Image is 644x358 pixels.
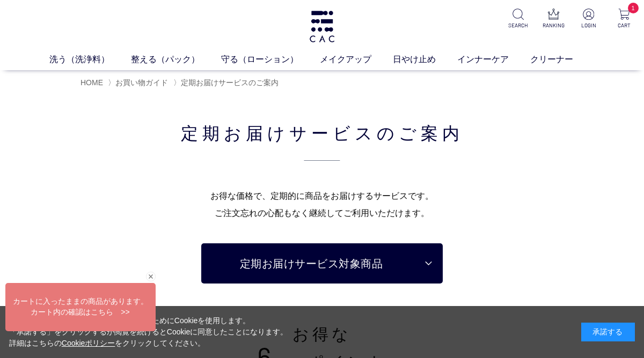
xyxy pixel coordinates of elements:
[457,53,530,66] a: インナーケア
[577,9,600,29] a: LOGIN
[173,78,281,88] li: 〉
[181,78,279,87] span: 定期お届けサービスのご案内
[115,78,168,87] a: お買い物ガイド
[108,78,171,88] li: 〉
[320,53,393,66] a: メイクアップ
[80,78,103,87] a: HOME
[507,21,529,29] p: SEARCH
[221,53,320,66] a: 守る（ローション）
[542,21,565,29] p: RANKING
[80,188,563,222] p: お得な価格で、定期的に商品を お届けするサービスです。 ご注文忘れの心配もなく 継続してご利用いただけます。
[507,9,529,29] a: SEARCH
[577,21,600,29] p: LOGIN
[530,53,595,66] a: クリーナー
[542,9,565,29] a: RANKING
[131,53,221,66] a: 整える（パック）
[581,323,635,341] div: 承諾する
[308,11,336,42] img: logo
[628,3,639,13] span: 1
[613,21,635,29] p: CART
[201,243,443,284] a: 定期お届けサービス対象商品
[393,53,457,66] a: 日やけ止め
[62,339,115,347] a: Cookieポリシー
[49,53,131,66] a: 洗う（洗浄料）
[613,9,635,29] a: 1 CART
